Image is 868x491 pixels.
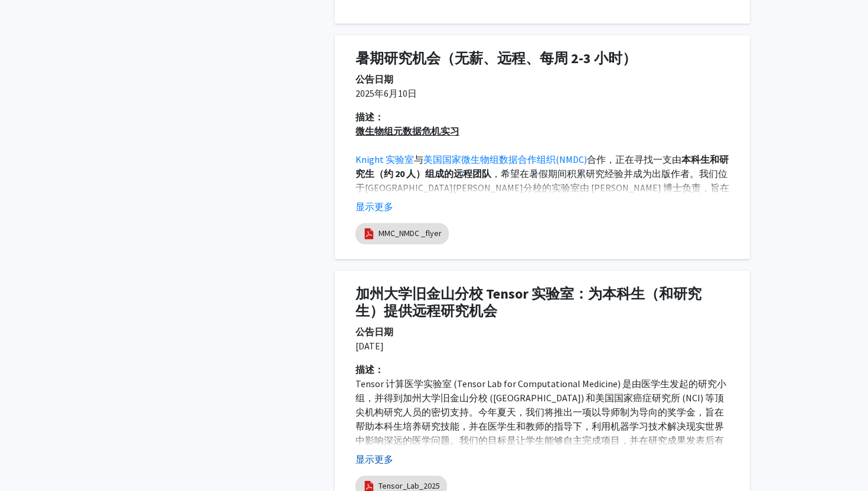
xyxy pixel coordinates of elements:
[423,153,587,165] a: 美国国家微生物组数据合作组织(NMDC)
[355,153,729,179] font: 本科生和研究生（约 20 人）组成的远程团队
[615,153,681,165] font: 正在寻找一支由
[378,480,440,491] font: Tensor_Lab_2025
[355,168,727,194] font: ，希望在暑假期间积累研究经验并成为出版作者。我们位于
[363,227,376,240] img: pdf_icon.png
[355,452,393,466] button: 显示更多
[355,378,726,460] font: Tensor 计算医学实验室 (Tensor Lab for Computational Medicine) 是由医学生发起的研究小组，并得到加州大学旧金山分校 ([GEOGRAPHIC_DAT...
[355,340,384,352] font: [DATE]
[378,228,442,238] font: MMC_NMDC _flyer
[365,182,580,194] font: [GEOGRAPHIC_DATA][PERSON_NAME]分校的实验室
[587,153,615,165] font: 合作，
[355,453,393,465] font: 显示更多
[355,125,459,137] font: 微生物组元数据危机实习
[355,87,417,99] font: 2025年6月10日
[355,326,393,338] font: 公告日期
[355,199,393,214] button: 显示更多
[355,49,637,67] font: 暑期研究机会（无薪、远程、每周 2-3 小时）
[355,284,701,320] font: 加州大学旧金山分校 Tensor 实验室：为本科生（和研究生）提供远程研究机会
[355,111,384,123] font: 描述：
[355,153,414,165] a: Knight 实验室
[9,438,50,482] iframe: 为了丰富屏幕阅读器交互，请在 Grammarly 扩展设置中激活辅助功能
[414,153,423,165] font: 与
[355,364,384,375] font: 描述：
[355,201,393,212] font: 显示更多
[355,73,393,85] font: 公告日期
